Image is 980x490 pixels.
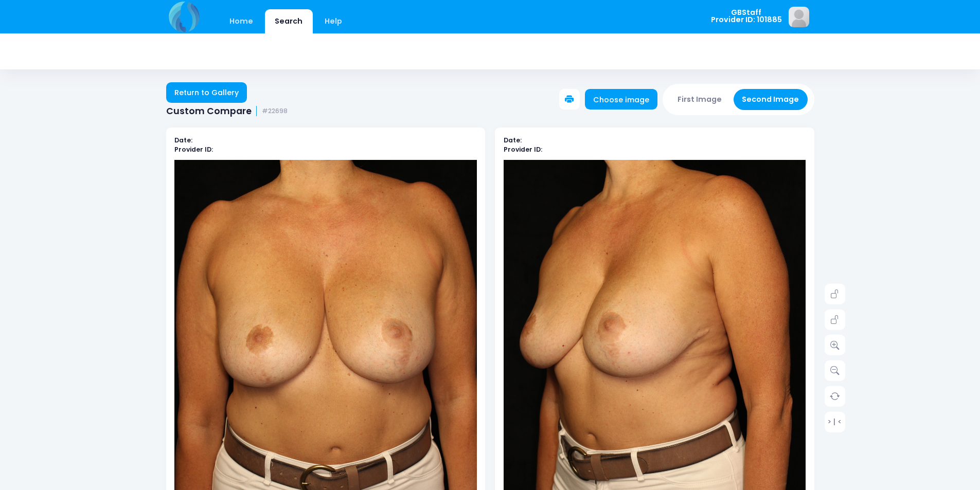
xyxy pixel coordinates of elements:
span: Custom Compare [166,106,252,117]
a: Return to Gallery [166,82,247,103]
a: > | < [825,411,845,432]
img: image [789,7,809,27]
a: Search [265,9,313,33]
span: GBStaff Provider ID: 101885 [711,9,782,24]
b: Provider ID: [504,145,542,154]
button: First Image [669,89,730,110]
b: Date: [504,136,522,144]
a: Help [314,9,352,33]
a: Home [220,9,263,33]
a: Choose image [585,89,658,110]
button: Second Image [734,89,808,110]
b: Date: [174,136,192,144]
small: #22698 [262,107,288,115]
b: Provider ID: [174,145,213,154]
